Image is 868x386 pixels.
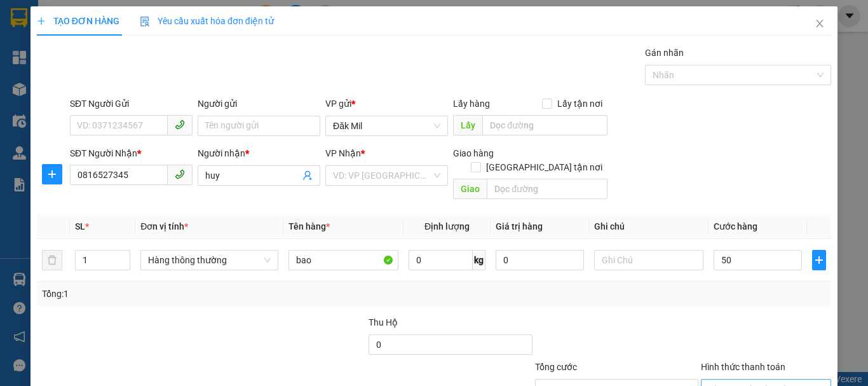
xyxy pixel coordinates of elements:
[140,16,274,26] span: Yêu cầu xuất hóa đơn điện tử
[424,221,470,231] span: Định lượng
[481,160,607,174] span: [GEOGRAPHIC_DATA] tận nơi
[83,12,113,25] span: Nhận:
[198,146,320,160] div: Người nhận
[42,250,62,270] button: delete
[11,12,31,25] span: Gửi:
[496,221,543,231] span: Giá trị hàng
[302,170,313,181] span: user-add
[812,250,827,270] button: plus
[288,250,398,270] input: VD: Bàn, Ghế
[70,146,193,160] div: SĐT Người Nhận
[37,17,46,25] span: plus
[487,179,607,199] input: Dọc đường
[42,164,62,184] button: plus
[482,115,607,135] input: Dọc đường
[198,97,320,111] div: Người gửi
[473,250,485,270] span: kg
[701,362,785,372] label: Hình thức thanh toán
[175,169,185,179] span: phone
[453,115,482,135] span: Lấy
[43,169,62,179] span: plus
[83,72,212,90] div: 0924239924
[288,221,330,231] span: Tên hàng
[140,17,150,27] img: icon
[645,48,684,58] label: Gán nhãn
[175,120,185,130] span: phone
[148,251,271,270] span: Hàng thông thường
[83,57,212,72] div: phát
[552,97,607,111] span: Lấy tận nơi
[453,179,487,199] span: Giao
[140,221,188,231] span: Đơn vị tính
[325,148,361,158] span: VP Nhận
[589,214,709,239] th: Ghi chú
[70,97,193,111] div: SĐT Người Gửi
[453,148,494,158] span: Giao hàng
[813,255,826,265] span: plus
[11,11,74,41] div: Đăk Mil
[333,116,440,135] span: Đăk Mil
[815,18,825,29] span: close
[83,11,212,57] div: Dãy 4-B15 bến xe [GEOGRAPHIC_DATA]
[496,250,583,270] input: 0
[594,250,704,270] input: Ghi Chú
[714,221,757,231] span: Cước hàng
[42,287,336,301] div: Tổng: 1
[369,317,398,327] span: Thu Hộ
[75,221,85,231] span: SL
[453,99,490,109] span: Lấy hàng
[37,16,119,26] span: TẠO ĐƠN HÀNG
[325,97,448,111] div: VP gửi
[802,6,837,42] button: Close
[535,362,577,372] span: Tổng cước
